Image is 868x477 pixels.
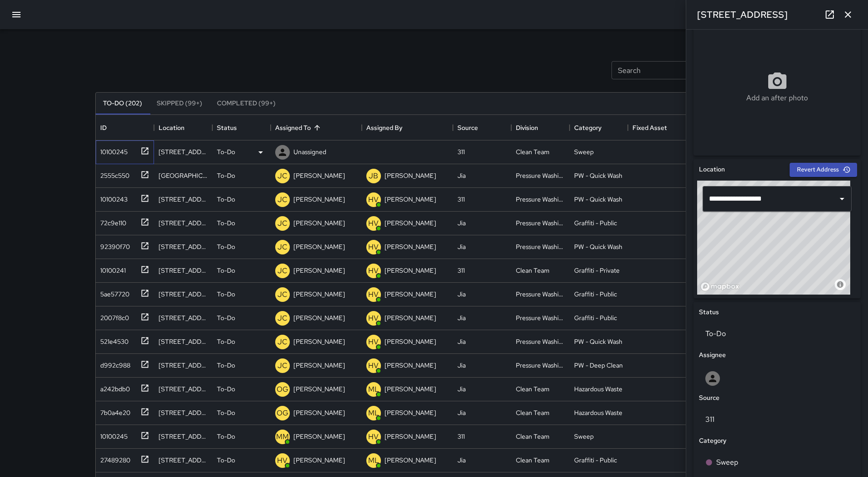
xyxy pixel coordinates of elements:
div: Jia [457,384,466,394]
p: HV [368,194,379,205]
div: Jia [457,361,466,370]
div: Sweep [574,147,594,156]
p: To-Do [217,147,235,156]
div: Fixed Asset [632,115,667,140]
p: To-Do [217,337,235,346]
div: Clean Team [516,147,550,156]
p: [PERSON_NAME] [293,361,345,370]
div: Clean Team [516,456,550,465]
p: To-Do [217,313,235,322]
p: [PERSON_NAME] [385,456,436,465]
p: To-Do [217,290,235,299]
p: To-Do [217,171,235,180]
p: HV [368,242,379,253]
div: Clean Team [516,432,550,441]
div: Jia [457,408,466,417]
div: d992c988 [97,357,130,370]
p: [PERSON_NAME] [385,171,436,180]
div: Jia [457,313,466,322]
p: [PERSON_NAME] [385,384,436,394]
div: 1232 Market Street [159,171,208,180]
div: 311 [457,266,465,275]
div: Graffiti - Public [574,290,617,299]
p: Unassigned [293,147,326,156]
p: JC [277,313,288,324]
p: HV [277,455,288,466]
p: [PERSON_NAME] [385,218,436,228]
div: Jia [457,242,466,251]
div: Jia [457,171,466,180]
div: Pressure Washing [516,218,565,228]
p: JC [277,289,288,300]
div: Graffiti - Public [574,313,617,322]
p: [PERSON_NAME] [293,313,345,322]
div: Fixed Asset [628,115,686,140]
div: Division [511,115,570,140]
p: JB [369,171,378,181]
p: HV [368,289,379,300]
p: [PERSON_NAME] [385,195,436,204]
div: Division [516,115,538,140]
div: 27489280 [97,452,130,465]
div: 10100241 [97,262,126,275]
div: Jia [457,218,466,228]
div: Graffiti - Public [574,218,617,228]
p: [PERSON_NAME] [293,408,345,417]
p: [PERSON_NAME] [385,313,436,322]
div: 311 [457,195,465,204]
p: To-Do [217,384,235,394]
div: 311 [457,432,465,441]
div: Graffiti - Public [574,456,617,465]
p: [PERSON_NAME] [293,384,345,394]
p: OG [277,408,288,419]
p: To-Do [217,432,235,441]
p: [PERSON_NAME] [293,337,345,346]
div: Assigned By [362,115,453,140]
p: [PERSON_NAME] [293,171,345,180]
div: Clean Team [516,266,550,275]
div: Source [453,115,511,140]
div: PW - Quick Wash [574,242,622,251]
p: [PERSON_NAME] [385,266,436,275]
p: [PERSON_NAME] [293,266,345,275]
p: JC [277,194,288,205]
div: ID [96,115,154,140]
div: Status [212,115,271,140]
div: Pressure Washing [516,361,565,370]
p: To-Do [217,195,235,204]
div: Location [159,115,185,140]
div: 563 Minna Street [159,266,208,275]
div: 521e4530 [97,333,128,346]
p: JC [277,337,288,347]
div: 10100245 [97,144,128,156]
p: [PERSON_NAME] [385,408,436,417]
div: ID [100,115,107,140]
div: 5ae57720 [97,286,129,299]
div: PW - Quick Wash [574,195,622,204]
div: Hazardous Waste [574,408,622,417]
div: Category [570,115,628,140]
div: Clean Team [516,384,550,394]
div: 311 [457,147,465,156]
div: 7b0a4e20 [97,404,130,417]
div: Pressure Washing [516,195,565,204]
button: Sort [311,121,324,134]
p: OG [277,384,288,395]
p: ML [368,408,379,419]
div: Assigned To [275,115,311,140]
div: 460 Natoma Street [159,337,208,346]
div: 993 Mission Street [159,313,208,322]
button: Skipped (99+) [149,93,210,114]
div: Assigned By [366,115,402,140]
p: HV [368,313,379,324]
p: HV [368,431,379,442]
p: MM [276,431,289,442]
p: JC [277,242,288,253]
p: [PERSON_NAME] [293,290,345,299]
p: To-Do [217,218,235,228]
button: Completed (99+) [210,93,283,114]
p: JC [277,218,288,229]
div: Clean Team [516,408,550,417]
div: Assigned To [271,115,362,140]
p: HV [368,265,379,276]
